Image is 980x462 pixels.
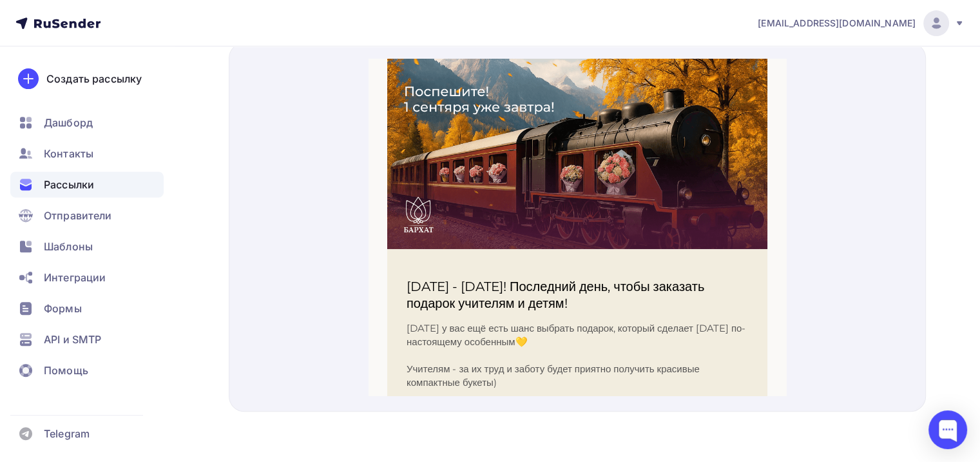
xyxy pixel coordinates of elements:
span: Отправители [44,208,112,223]
a: Контакты [10,141,164,166]
span: [EMAIL_ADDRESS][DOMAIN_NAME] [758,17,916,30]
p: [DATE] у вас ещё есть шанс выбрать подарок, который сделает [DATE] по-настоящему особенным💛 [38,263,380,290]
span: Контакты [44,146,93,161]
a: Отправители [10,203,164,228]
div: Создать рассылку [46,71,142,86]
a: Шаблоны [10,234,164,259]
span: Интеграции [44,270,106,285]
a: [EMAIL_ADDRESS][DOMAIN_NAME] [758,10,965,36]
p: [DATE] - [DATE]! Последний день, чтобы заказать подарок учителям и детям! [38,219,380,253]
a: Формы [10,296,164,321]
a: Рассылки [10,172,164,197]
span: Telegram [44,426,90,441]
p: Учителям - за их труд и заботу будет приятно получить красивые компактные букеты) [38,303,380,330]
span: Рассылки [44,177,94,192]
span: Помощь [44,363,88,378]
span: Шаблоны [44,239,93,254]
span: Формы [44,301,82,316]
span: Дашборд [44,115,93,130]
span: API и SMTP [44,332,101,347]
a: Дашборд [10,110,164,136]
